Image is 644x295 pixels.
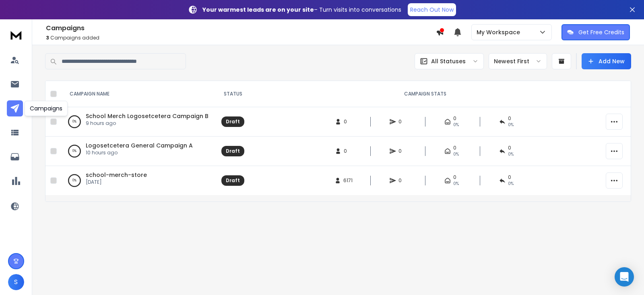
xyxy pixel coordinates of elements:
[8,274,24,290] button: S
[60,137,217,166] td: 0%Logosetcetera General Campaign A10 hours ago
[410,6,454,14] p: Reach Out Now
[398,177,407,184] span: 0
[60,107,217,137] td: 0%School Merch Logosetcetera Campaign B9 hours ago
[72,118,76,126] p: 0 %
[86,141,193,150] a: Logosetcetera General Campaign A
[508,115,511,122] span: 0
[46,34,49,41] span: 3
[489,53,547,69] button: Newest First
[615,267,634,287] div: Open Intercom Messenger
[582,53,631,69] button: Add New
[508,174,511,181] span: 0
[60,166,217,195] td: 0%school-merch-store[DATE]
[226,148,240,154] div: Draft
[561,24,630,40] button: Get Free Credits
[86,150,193,156] p: 10 hours ago
[508,181,514,187] span: 0%
[46,35,436,41] p: Campaigns added
[431,57,466,65] p: All Statuses
[453,181,459,187] span: 0%
[226,177,240,184] div: Draft
[453,115,456,122] span: 0
[453,122,459,128] span: 0%
[72,147,76,155] p: 0 %
[453,145,456,151] span: 0
[202,6,314,14] strong: Your warmest leads are on your site
[217,81,249,107] th: STATUS
[60,81,217,107] th: CAMPAIGN NAME
[508,151,514,158] span: 0%
[408,3,456,16] a: Reach Out Now
[453,174,456,181] span: 0
[86,171,147,179] a: school-merch-store
[25,101,68,116] div: Campaigns
[344,118,352,125] span: 0
[398,118,407,125] span: 0
[72,177,76,185] p: 0 %
[508,122,514,128] span: 0%
[578,28,624,36] p: Get Free Credits
[202,6,401,14] p: – Turn visits into conversations
[477,28,523,36] p: My Workspace
[86,112,208,120] a: School Merch Logosetcetera Campaign B
[8,27,24,42] img: logo
[343,177,353,184] span: 6171
[226,118,240,125] div: Draft
[344,148,352,154] span: 0
[508,145,511,151] span: 0
[86,179,147,185] p: [DATE]
[453,151,459,158] span: 0%
[46,23,436,33] h1: Campaigns
[398,148,407,154] span: 0
[86,120,208,127] p: 9 hours ago
[249,81,601,107] th: CAMPAIGN STATS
